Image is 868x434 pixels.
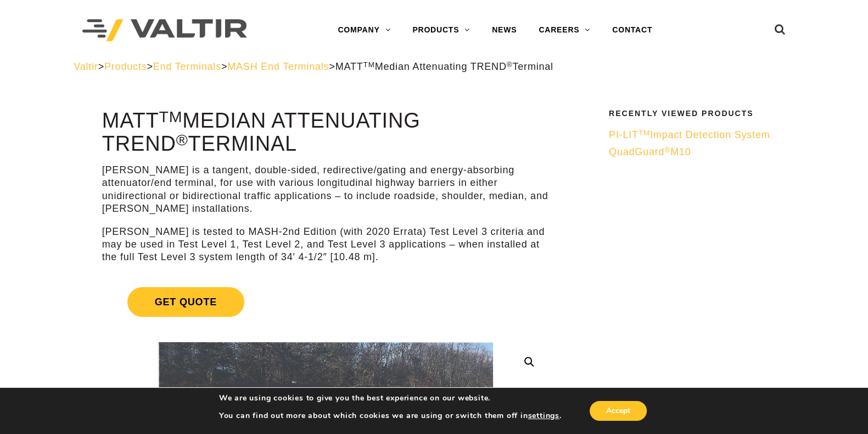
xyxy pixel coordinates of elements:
sup: TM [639,129,650,137]
a: NEWS [481,19,528,41]
a: MASH End Terminals [227,61,329,72]
p: We are using cookies to give you the best experience on our website. [219,393,562,403]
p: [PERSON_NAME] is tested to MASH-2nd Edition (with 2020 Errata) Test Level 3 criteria and may be u... [102,226,549,264]
img: Valtir [82,19,247,42]
a: QuadGuard®M10 [609,146,787,158]
a: COMPANY [327,19,401,41]
a: PI-LITTMImpact Detection System [609,129,787,141]
p: [PERSON_NAME] is a tangent, double-sided, redirective/gating and energy-absorbing attenuator/end ... [102,164,549,216]
sup: TM [363,61,375,69]
span: MATT Median Attenuating TREND Terminal [335,61,553,72]
sup: ® [507,61,513,69]
a: CONTACT [601,19,663,41]
h2: Recently Viewed Products [609,109,787,118]
h1: MATT Median Attenuating TREND Terminal [102,109,549,156]
button: settings [528,411,559,421]
p: You can find out more about which cookies we are using or switch them off in . [219,411,562,421]
a: Products [104,61,147,72]
a: PRODUCTS [401,19,481,41]
span: PI-LIT Impact Detection System [609,129,770,140]
a: End Terminals [153,61,221,72]
div: > > > > [74,61,794,73]
a: Valtir [74,61,98,72]
span: Get Quote [127,287,244,317]
sup: ® [176,131,188,149]
sup: TM [159,108,183,125]
button: Accept [590,401,647,421]
sup: ® [664,146,670,154]
span: QuadGuard M10 [609,146,691,157]
a: Get Quote [102,274,549,330]
a: CAREERS [528,19,601,41]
